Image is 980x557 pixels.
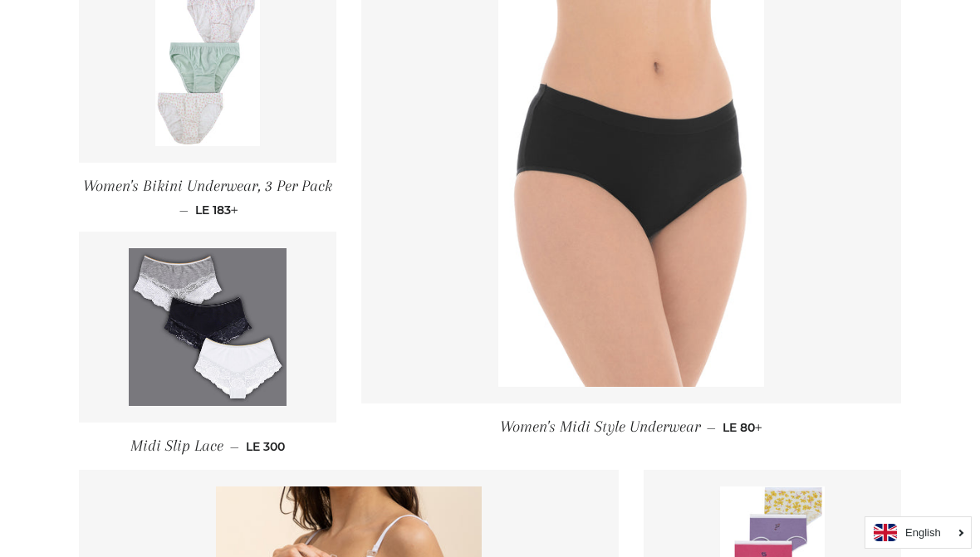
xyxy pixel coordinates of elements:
a: Midi Slip Lace — LE 300 [79,423,336,470]
a: Women's Bikini Underwear, 3 Per Pack — LE 183 [79,163,336,231]
span: Women's Bikini Underwear, 3 Per Pack [83,177,332,195]
a: Women's Midi Style Underwear — LE 80 [361,403,901,451]
span: LE 183 [195,203,238,217]
span: Women's Midi Style Underwear [500,418,700,436]
span: LE 300 [246,439,285,454]
span: LE 80 [723,420,762,435]
a: English [874,524,963,541]
span: Midi Slip Lace [130,437,223,455]
span: — [179,203,189,217]
span: — [230,439,239,454]
span: — [707,420,716,435]
i: English [905,527,941,538]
